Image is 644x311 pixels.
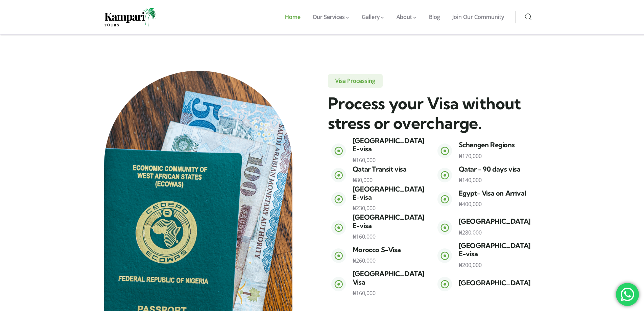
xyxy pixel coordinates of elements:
[353,256,431,266] p: ₦260,000
[452,13,504,21] span: Join Our Community
[459,260,537,270] p: ₦200,000
[459,189,526,197] span: Egypt- Visa on Arrival
[459,228,537,238] p: ₦280,000
[459,199,537,209] p: ₦400,000
[328,74,383,88] span: Visa Processing
[353,245,401,254] span: Morocco S-Visa
[353,213,425,229] span: [GEOGRAPHIC_DATA] E-visa
[285,13,301,21] span: Home
[353,185,425,201] span: [GEOGRAPHIC_DATA] E-visa
[459,279,531,287] span: [GEOGRAPHIC_DATA]
[104,8,157,26] img: Home
[353,288,431,298] p: ₦160,000
[459,175,537,185] p: ₦140,000
[353,269,425,286] span: [GEOGRAPHIC_DATA] Visa
[313,13,345,21] span: Our Services
[353,165,407,173] span: Qatar Transit visa
[459,241,531,258] span: [GEOGRAPHIC_DATA] E-visa
[397,13,412,21] span: About
[353,203,431,213] p: ₦230,000
[353,136,425,153] span: [GEOGRAPHIC_DATA] E-visa
[353,232,431,242] p: ₦160,000
[459,217,531,225] span: [GEOGRAPHIC_DATA]
[353,175,431,185] p: ₦80,000
[459,165,521,173] span: Qatar - 90 days visa
[429,13,440,21] span: Blog
[328,93,521,133] span: Process your Visa without stress or overcharge.
[459,140,515,149] span: Schengen Regions
[362,13,380,21] span: Gallery
[616,283,639,306] div: 'Chat
[459,151,537,161] p: ₦170,000
[353,155,431,165] p: ₦160,000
